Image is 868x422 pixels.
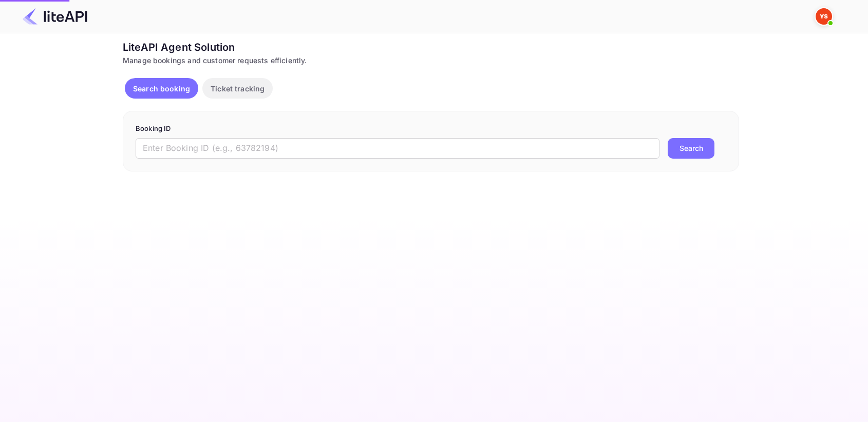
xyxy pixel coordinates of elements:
img: Yandex Support [816,8,832,25]
button: Search [668,138,714,159]
div: LiteAPI Agent Solution [123,40,739,55]
p: Search booking [133,83,190,94]
p: Ticket tracking [211,83,265,94]
div: Manage bookings and customer requests efficiently. [123,55,739,66]
img: LiteAPI Logo [23,8,87,25]
p: Booking ID [136,124,726,134]
input: Enter Booking ID (e.g., 63782194) [136,138,659,159]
